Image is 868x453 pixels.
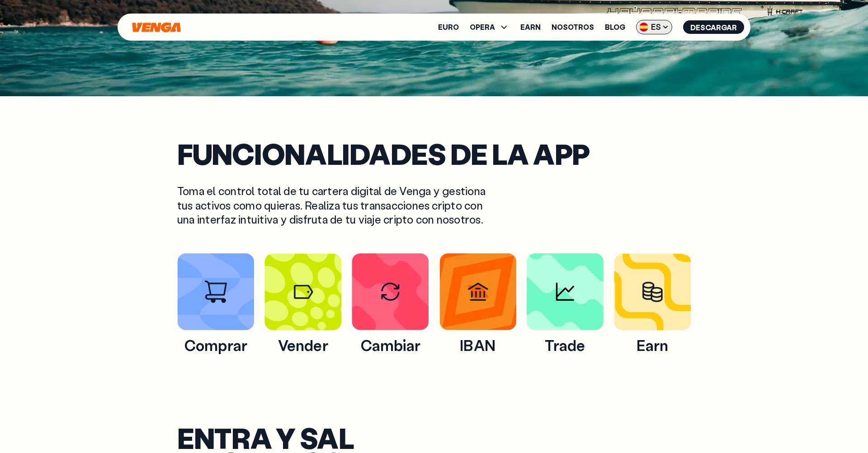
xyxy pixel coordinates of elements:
[614,321,691,332] a: featureEarn
[527,336,604,355] span: Trade
[177,336,254,355] span: Comprar
[439,321,516,332] a: featureIBAN
[439,253,516,330] img: feature
[527,321,604,332] a: featureTrade
[177,253,254,330] img: feature
[470,22,509,33] span: OPERA
[352,253,429,330] img: feature
[636,20,672,34] span: ES
[605,23,625,31] a: Blog
[352,336,429,355] span: Cambiar
[527,253,604,330] img: feature
[131,22,182,33] svg: Inicio
[177,141,691,166] h2: Funcionalidades de la app
[639,23,648,32] img: flag-es
[264,321,341,332] a: featureVender
[470,23,495,31] span: OPERA
[683,20,744,34] button: Descargar
[520,23,541,31] a: Earn
[614,253,691,330] img: feature
[438,23,459,31] a: Euro
[439,336,516,355] span: IBAN
[264,253,341,330] img: feature
[264,336,341,355] span: Vender
[177,184,491,226] p: Toma el control total de tu cartera digital de Venga y gestiona tus activos como quieras. Realiza...
[552,23,594,31] a: Nosotros
[614,336,691,355] span: Earn
[177,321,254,332] a: featureComprar
[352,321,429,332] a: featureCambiar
